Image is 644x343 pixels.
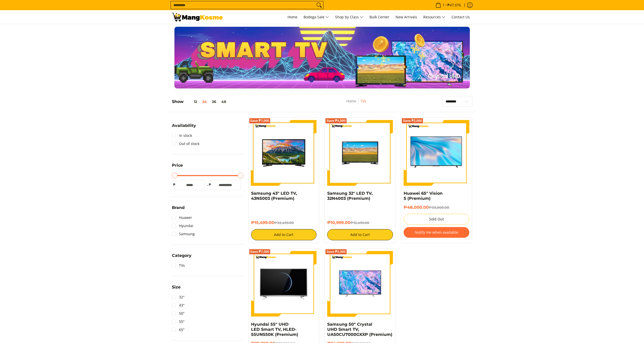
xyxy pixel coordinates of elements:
img: huawei-s-65-inch-4k-lcd-display-tv-full-view-mang-kosme [404,123,469,183]
img: samsung-43-inch-led-tv-full-view- mang-kosme [251,120,317,186]
button: Add to Cart [327,229,393,240]
a: Samsung [172,230,195,238]
button: 12 [184,100,200,104]
summary: Open [172,206,185,214]
a: Hyundai 55" UHD LED Smart TV, HLED-55UN550K (Premium) [251,322,298,337]
span: Save ₱2,000 [326,250,346,253]
button: 48 [219,100,229,104]
a: Samsung 43" LED TV, 43N5003 (Premium) [251,191,297,201]
span: Price [172,163,183,167]
span: Save ₱7,000 [250,119,269,122]
a: TVs [361,99,366,103]
span: Size [172,285,181,289]
span: New Arrivals [395,15,417,19]
span: Save ₱7,000 [250,250,269,253]
h5: Show [172,99,229,104]
span: Save ₱2,000 [403,119,422,122]
a: Hyundai [172,222,193,230]
img: Samsung 50" Crystal UHD Smart TV, UA50CU7000GXXP (Premium) [327,251,393,317]
nav: Breadcrumbs [318,98,395,110]
a: 50" [172,309,185,318]
a: Bulk Center [367,10,392,24]
button: Add to Cart [251,229,317,240]
span: Bodega Sale [304,14,329,20]
a: Home [285,10,300,24]
a: 65" [172,326,185,334]
a: In stock [172,131,192,140]
span: ₱47,076 [447,3,462,7]
a: TVs [172,261,185,270]
h6: ₱15,499.00 [251,220,317,225]
span: Availability [172,124,196,128]
span: ₱ [172,182,177,187]
button: Notify me when available [404,227,469,238]
nav: Main Menu [228,10,472,24]
a: Samsung 50" Crystal UHD Smart TV, UA50CU7000GXXP (Premium) [327,322,392,337]
button: Search [315,1,323,9]
h6: ₱10,999.00 [327,220,393,225]
a: Bodega Sale [301,10,332,24]
summary: Open [172,163,183,171]
img: TVs - Premium Television Brands l Mang Kosme [172,13,223,21]
a: New Arrivals [393,10,420,24]
button: 24 [200,100,209,104]
span: • [434,2,462,8]
span: Shop by Class [335,14,363,20]
span: 1 [442,3,445,7]
a: Huawei [172,214,192,222]
span: Brand [172,206,185,210]
span: Home [287,15,297,19]
span: Resources [423,14,445,20]
span: Contact Us [451,15,470,19]
button: Sold Out [404,214,469,225]
button: 36 [209,100,219,104]
a: Resources [421,10,448,24]
span: ₱ [208,182,213,187]
del: ₱22,499.00 [274,221,294,225]
span: Category [172,254,191,258]
del: ₱15,499.00 [350,221,369,225]
summary: Open [172,254,191,261]
a: 32" [172,293,185,301]
a: Out of stock [172,140,199,148]
a: Samsung 32" LED TV, 32N4003 (Premium) [327,191,373,201]
del: ₱50,000.00 [429,205,449,209]
img: hyundai-ultra-hd-smart-tv-65-inch-full-view-mang-kosme [251,251,317,317]
summary: Open [172,124,196,131]
a: 43" [172,301,185,309]
a: 55" [172,318,185,326]
summary: Open [172,285,181,293]
a: Home [346,99,356,103]
a: Contact Us [449,10,472,24]
h6: ₱48,000.00 [404,205,469,210]
a: Huawei 65" Vision S (Premium) [404,191,443,201]
a: Shop by Class [333,10,366,24]
span: Save ₱4,500 [326,119,346,122]
span: Bulk Center [369,15,389,19]
img: samsung-32-inch-led-tv-full-view-mang-kosme [327,120,393,186]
